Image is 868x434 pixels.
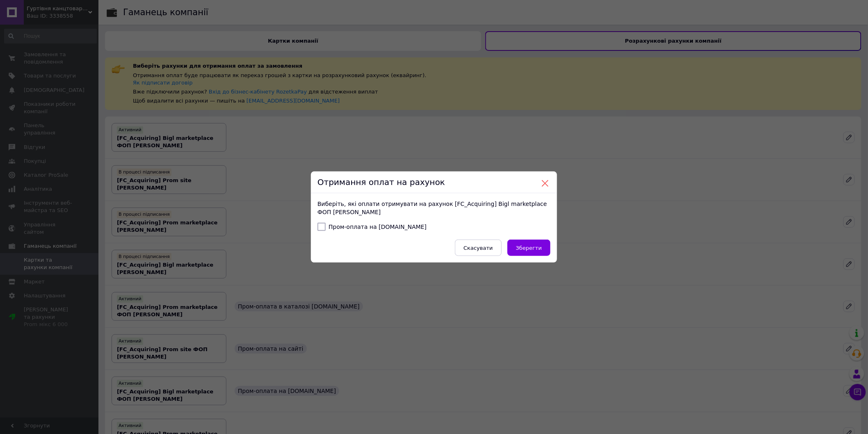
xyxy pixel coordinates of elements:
[507,240,550,256] button: Зберегти
[455,240,501,256] button: Скасувати
[318,177,445,187] span: Отримання оплат на рахунок
[318,200,550,216] p: Виберіть, які оплати отримувати на рахунок [FC_Acquiring] Bigl marketplace ФОП [PERSON_NAME]
[464,245,493,251] span: Скасувати
[516,245,542,251] span: Зберегти
[318,223,427,231] label: Пром-оплата на [DOMAIN_NAME]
